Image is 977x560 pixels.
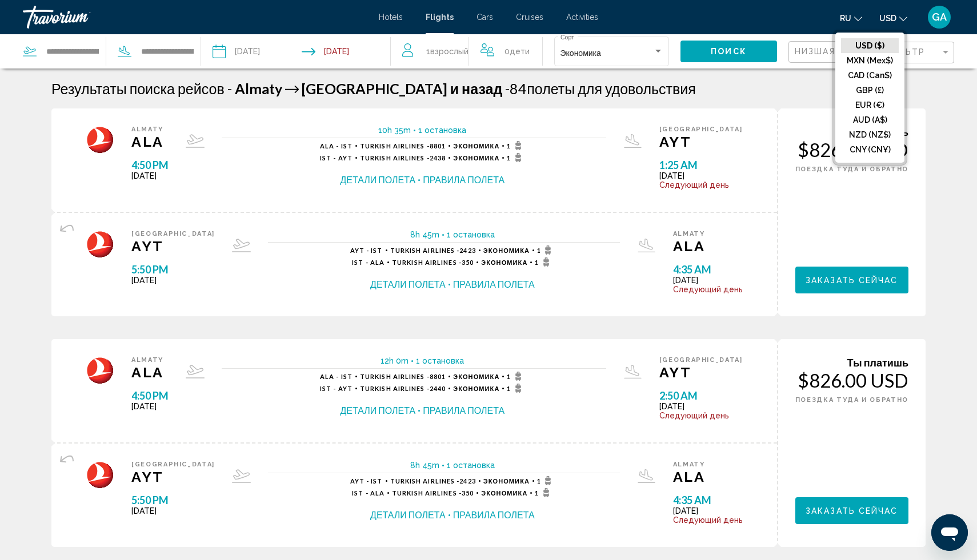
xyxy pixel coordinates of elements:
span: Заказать сейчас [806,276,898,285]
span: 4:35 AM [673,263,743,276]
span: Заказать сейчас [806,506,898,515]
span: Turkish Airlines - [360,142,430,150]
span: Turkish Airlines - [360,385,430,392]
span: 12h 0m [381,356,409,365]
button: Детали полета [341,174,416,186]
button: Детали полета [341,404,416,417]
a: Activities [566,13,598,22]
a: Travorium [23,6,367,29]
span: Низшая цена [795,47,865,56]
span: [DATE] [131,506,215,515]
span: 350 [392,259,474,266]
span: Hotels [379,13,403,22]
a: Cruises [516,13,543,22]
span: 4:50 PM [131,389,169,402]
button: Depart date: Oct 23, 2025 [213,34,260,69]
span: Экономика [453,142,499,150]
span: 1 остановка [447,461,495,470]
span: 2:50 AM [659,389,743,402]
span: AYT - IST [350,477,383,485]
span: 5:50 PM [131,263,215,276]
span: [DATE] [659,171,743,180]
span: IST - AYT [320,385,353,392]
span: Взрослый [430,47,469,56]
span: Экономика [453,385,499,392]
span: 1 [507,141,524,150]
button: Правила полета [423,174,504,186]
span: USD [879,14,896,23]
span: - [505,80,510,97]
button: USD ($) [841,38,899,53]
span: IST - ALA [352,259,385,266]
span: ALA [673,237,743,255]
span: 10h 35m [378,126,411,135]
span: ALA - IST [320,142,353,150]
span: ALA [131,133,169,150]
span: AYT [659,133,743,150]
span: 2440 [360,385,446,392]
button: GBP (£) [841,83,899,98]
span: 1 остановка [418,126,466,135]
span: Turkish Airlines - [392,489,462,497]
span: Almaty [673,230,743,237]
span: 8h 45m [410,230,439,239]
span: 2438 [360,154,446,162]
a: Cars [477,13,493,22]
button: Поиск [680,41,777,62]
span: Экономика [560,49,601,58]
span: AYT [659,364,743,381]
span: IST - AYT [320,154,353,162]
button: Правила полета [453,509,535,521]
span: [DATE] [131,171,169,180]
span: [GEOGRAPHIC_DATA] [659,356,743,364]
span: GA [932,11,947,23]
span: 350 [392,489,474,497]
span: 8801 [360,142,446,150]
span: Следующий день [673,285,743,294]
span: [GEOGRAPHIC_DATA] [659,126,743,133]
button: Travelers: 1 adult, 0 children [391,34,542,69]
span: Экономика [483,477,530,485]
span: ALA - IST [320,373,353,380]
button: Правила полета [423,404,504,417]
div: $826.00 USD [795,369,908,392]
span: [DATE] [673,506,743,515]
span: Turkish Airlines - [360,373,430,380]
span: Экономика [453,154,499,162]
a: Flights [426,13,454,22]
span: 1 [507,384,524,393]
span: - [227,80,232,97]
span: Экономика [453,373,499,380]
span: 1 остановка [447,230,495,239]
span: 1:25 AM [659,159,743,171]
span: Следующий день [659,180,743,190]
span: Almaty [673,461,743,468]
span: 2423 [390,477,476,485]
span: 2423 [390,247,476,254]
span: [GEOGRAPHIC_DATA] [131,461,215,468]
span: ru [840,14,851,23]
button: Return date: Oct 29, 2025 [302,34,349,69]
span: AYT [131,468,215,485]
button: Заказать сейчас [795,267,908,293]
span: [GEOGRAPHIC_DATA] [131,230,215,237]
span: Экономика [481,489,527,497]
span: 1 [537,476,555,485]
span: Экономика [483,247,530,254]
span: Следующий день [659,411,743,420]
span: Дети [510,47,530,56]
span: [DATE] [659,402,743,411]
div: $826.00 USD [795,138,908,161]
h1: Результаты поиска рейсов [51,80,225,97]
span: полеты для удовольствия [527,80,696,97]
button: Filter [877,41,954,65]
span: 84 [505,80,527,97]
span: Turkish Airlines - [392,259,462,266]
button: AUD (A$) [841,112,899,127]
button: CAD (Can$) [841,68,899,83]
span: ALA [131,364,169,381]
span: Поиск [711,47,747,57]
span: ПОЕЗДКА ТУДА И ОБРАТНО [795,166,908,173]
span: 1 [426,43,469,59]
